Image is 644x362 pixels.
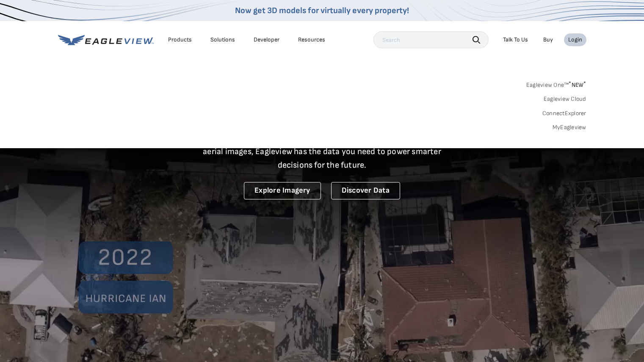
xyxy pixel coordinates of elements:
[244,182,321,199] a: Explore Imagery
[254,36,279,44] a: Developer
[373,31,489,48] input: Search
[168,36,192,44] div: Products
[331,182,400,199] a: Discover Data
[193,131,452,172] p: A new era starts here. Built on more than 3.5 billion high-resolution aerial images, Eagleview ha...
[569,81,586,88] span: NEW
[235,6,409,16] a: Now get 3D models for virtually every property!
[544,95,586,103] a: Eagleview Cloud
[210,36,235,44] div: Solutions
[553,124,586,131] a: MyEagleview
[503,36,528,44] div: Talk To Us
[526,79,586,88] a: Eagleview One™*NEW*
[542,110,586,117] a: ConnectExplorer
[298,36,325,44] div: Resources
[568,36,582,44] div: Login
[543,36,553,44] a: Buy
